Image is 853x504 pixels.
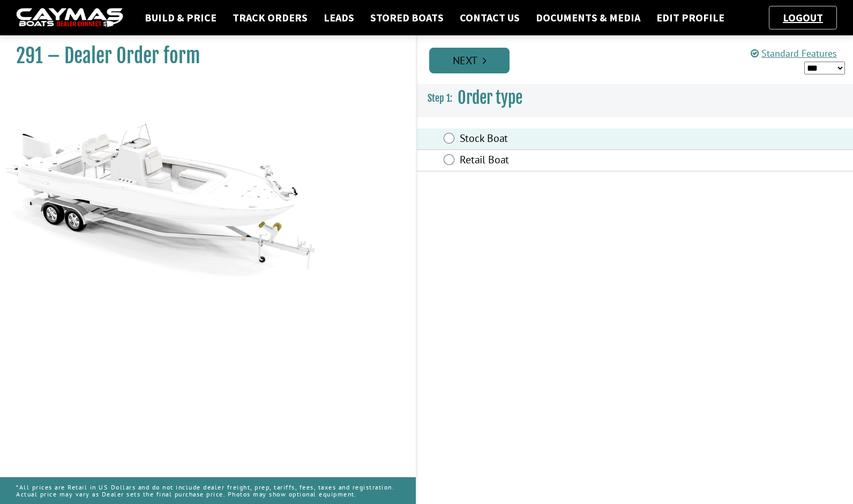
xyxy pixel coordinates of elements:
a: Standard Features [751,47,837,59]
a: Stored Boats [365,11,449,25]
label: Retail Boat [460,153,695,169]
ul: Pagination [426,46,853,73]
label: Stock Boat [460,132,695,147]
a: Leads [318,11,360,25]
p: *All prices are Retail in US Dollars and do not include dealer freight, prep, tariffs, fees, taxe... [16,478,400,503]
a: Track Orders [227,11,313,25]
a: Build & Price [139,11,222,25]
a: Edit Profile [651,11,730,25]
a: Documents & Media [530,11,646,25]
h3: Order type [417,78,853,118]
h1: 291 – Dealer Order form [16,44,389,68]
a: Next [429,48,510,73]
a: Logout [777,11,828,24]
img: caymas-dealer-connect-2ed40d3bc7270c1d8d7ffb4b79bf05adc795679939227970def78ec6f6c03838.gif [16,8,123,28]
a: Contact Us [454,11,525,25]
